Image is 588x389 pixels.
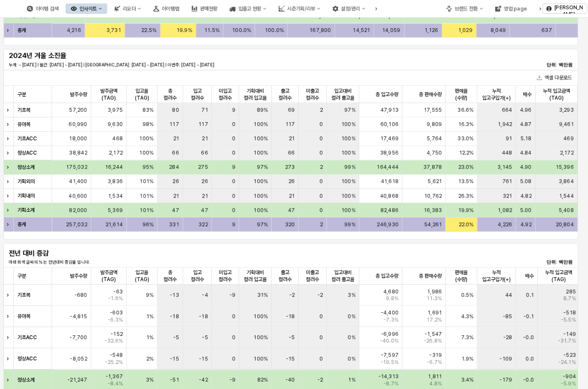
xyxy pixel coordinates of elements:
[111,331,123,337] span: -152
[172,149,179,156] span: 66
[173,135,179,142] span: 21
[198,164,208,171] span: 275
[380,135,398,142] span: 17,469
[330,269,355,283] span: 입고대비 컬러 출고율
[375,272,398,279] span: 총 입고수량
[386,295,398,302] span: 9.8%
[520,178,532,185] span: 5.08
[380,149,398,156] span: 38,956
[173,192,179,199] span: 21
[66,3,107,14] button: 인사이트
[66,164,87,171] span: 175,032
[130,88,154,101] span: 입고율(TAG)
[341,149,355,156] span: 100%
[113,288,123,295] span: -63
[273,3,325,14] div: 시즌기획/리뷰
[130,269,154,283] span: 입고율(TAG)
[381,178,398,185] span: 41,618
[383,288,398,295] span: 4,680
[256,221,268,228] span: 97%
[380,121,398,128] span: 60,106
[224,3,272,14] div: 입출고 현황
[108,121,123,128] span: 9,630
[287,6,315,12] div: 시즌기획/리뷰
[142,121,154,128] span: 98%
[70,313,87,320] span: -4,815
[140,178,154,185] span: 101%
[3,285,15,305] div: Expand row
[139,135,154,142] span: 100%
[172,207,179,214] span: 47
[232,107,235,113] span: 9
[419,91,442,98] span: 총 판매수량
[341,207,355,214] span: 100%
[142,164,154,171] span: 95%
[330,88,355,101] span: 입고대비 컬러 출고율
[554,4,583,18] p: [PERSON_NAME]
[427,178,442,185] span: 5,621
[146,313,154,320] span: 1%
[380,207,398,214] span: 82,486
[142,107,154,113] span: 83%
[542,3,587,14] button: [PERSON_NAME]
[319,135,323,142] span: 0
[9,52,103,60] h5: 2024년 겨울 소진율
[288,149,295,156] span: 66
[449,88,473,101] span: 판매율(수량)
[202,292,208,298] span: -4
[66,221,87,228] span: 257,032
[109,3,146,14] button: 리오더
[69,107,87,113] span: 57,200
[253,149,268,156] span: 100%
[341,121,355,128] span: 100%
[146,292,154,298] span: 9%
[172,107,179,113] span: 80
[458,221,473,228] span: 22.0%
[17,27,26,33] strong: 총계
[286,313,295,320] span: -18
[170,292,179,298] span: -13
[69,178,87,185] span: 41,400
[142,221,154,228] span: 96%
[3,189,15,203] div: Expand row
[520,221,532,228] span: 4.92
[490,3,532,14] div: 영업 page
[198,121,208,128] span: 117
[561,316,576,323] span: -5.5%
[533,72,575,83] button: 엑셀 다운로드
[449,269,473,283] span: 판매율(수량)
[497,164,512,171] span: 3,145
[566,288,576,295] span: 285
[534,3,555,14] div: Menu item 6
[341,178,355,185] span: 100%
[424,107,442,113] span: 17,555
[140,192,154,199] span: 101%
[542,27,552,34] span: 637
[458,27,473,34] span: 1,029
[382,27,401,34] span: 14,059
[427,295,442,302] span: 11.3%
[3,327,15,348] div: Expand row
[105,221,123,228] span: 21,614
[3,175,15,188] div: Expand row
[441,3,488,14] div: 브랜드 전환
[232,221,235,228] span: 9
[202,135,208,142] span: 21
[17,164,35,170] strong: 정상소계
[200,6,217,12] div: 판매현황
[232,149,235,156] span: 0
[3,103,15,117] div: Expand row
[498,207,512,214] span: 1,082
[558,207,574,214] span: 5,408
[377,221,398,228] span: 246,930
[232,313,235,320] span: 0
[381,309,398,316] span: -4,400
[319,149,323,156] span: 0
[17,313,30,319] strong: 유아복
[559,192,574,199] span: 1,544
[319,121,323,128] span: 0
[9,259,385,266] p: 아래 회색 글씨의 % 는 전년대비 증감율 입니다.
[186,3,223,14] div: 판매현황
[320,221,323,228] span: 2
[253,135,268,142] span: 100%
